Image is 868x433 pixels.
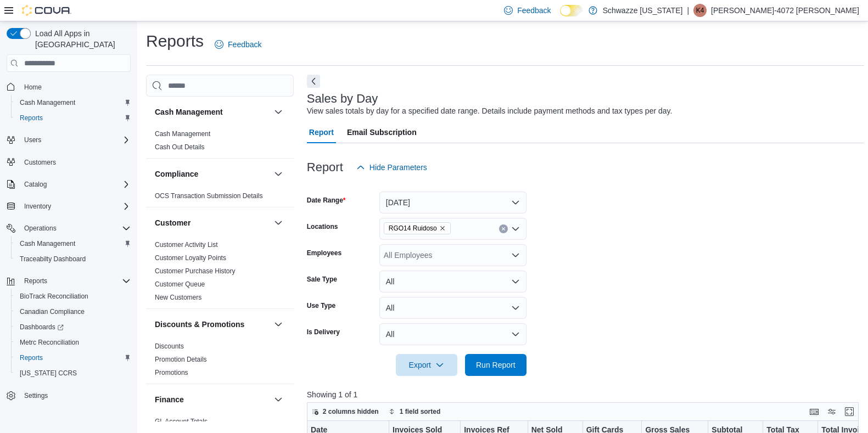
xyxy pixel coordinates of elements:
[24,202,51,211] span: Inventory
[155,342,184,351] span: Discounts
[155,168,198,179] h3: Compliance
[15,96,131,109] span: Cash Management
[2,132,135,148] button: Users
[272,216,285,229] button: Customer
[24,83,42,92] span: Home
[155,254,226,262] span: Customer Loyalty Points
[808,405,821,418] button: Keyboard shortcuts
[2,387,135,403] button: Settings
[2,154,135,170] button: Customers
[11,110,135,126] button: Reports
[11,289,135,304] button: BioTrack Reconciliation
[307,301,335,310] label: Use Type
[15,96,80,109] a: Cash Management
[155,267,236,275] span: Customer Purchase History
[15,252,90,266] a: Traceabilty Dashboard
[307,75,320,88] button: Next
[20,292,88,301] span: BioTrack Reconciliation
[323,407,379,416] span: 2 columns hidden
[402,354,451,376] span: Export
[20,114,43,122] span: Reports
[31,28,131,50] span: Load All Apps in [GEOGRAPHIC_DATA]
[155,356,207,363] a: Promotion Details
[2,221,135,236] button: Operations
[7,74,131,432] nav: Complex example
[155,394,184,405] h3: Finance
[347,121,417,143] span: Email Subscription
[155,106,223,117] h3: Cash Management
[22,5,71,16] img: Cova
[155,130,210,138] a: Cash Management
[396,354,457,376] button: Export
[20,200,55,213] button: Inventory
[15,305,131,318] span: Canadian Compliance
[24,180,47,189] span: Catalog
[20,389,52,402] a: Settings
[24,277,47,285] span: Reports
[155,280,205,288] a: Customer Queue
[155,368,188,377] span: Promotions
[400,407,441,416] span: 1 field sorted
[20,338,79,347] span: Metrc Reconciliation
[20,200,131,213] span: Inventory
[155,143,205,151] a: Cash Out Details
[20,353,43,362] span: Reports
[379,271,527,293] button: All
[155,143,205,151] span: Cash Out Details
[146,189,294,207] div: Compliance
[696,4,704,17] span: K4
[15,237,80,250] a: Cash Management
[20,239,75,248] span: Cash Management
[15,336,83,349] a: Metrc Reconciliation
[155,241,218,249] a: Customer Activity List
[155,217,191,228] h3: Customer
[24,391,48,400] span: Settings
[24,136,41,144] span: Users
[155,254,226,262] a: Customer Loyalty Points
[2,177,135,192] button: Catalog
[2,78,135,94] button: Home
[307,196,346,205] label: Date Range
[155,417,208,426] span: GL Account Totals
[20,155,131,169] span: Customers
[511,251,520,260] button: Open list of options
[15,111,131,125] span: Reports
[465,354,527,376] button: Run Report
[272,167,285,181] button: Compliance
[155,192,263,200] span: OCS Transaction Submission Details
[307,161,343,174] h3: Report
[307,249,341,257] label: Employees
[307,275,337,284] label: Sale Type
[155,319,244,330] h3: Discounts & Promotions
[389,223,437,234] span: RGO14 Ruidoso
[155,267,236,275] a: Customer Purchase History
[15,111,47,125] a: Reports
[307,92,378,105] h3: Sales by Day
[146,30,204,52] h1: Reports
[15,252,131,266] span: Traceabilty Dashboard
[11,350,135,365] button: Reports
[15,367,81,380] a: [US_STATE] CCRS
[11,365,135,381] button: [US_STATE] CCRS
[15,237,131,250] span: Cash Management
[2,199,135,214] button: Inventory
[11,335,135,350] button: Metrc Reconciliation
[11,251,135,267] button: Traceabilty Dashboard
[272,105,285,119] button: Cash Management
[20,274,52,288] button: Reports
[511,224,520,233] button: Open list of options
[155,418,208,425] a: GL Account Totals
[155,394,270,405] button: Finance
[560,5,583,16] input: Dark Mode
[15,320,68,334] a: Dashboards
[155,294,201,301] a: New Customers
[352,156,432,178] button: Hide Parameters
[272,318,285,331] button: Discounts & Promotions
[20,156,60,169] a: Customers
[307,222,338,231] label: Locations
[379,323,527,345] button: All
[20,222,61,235] button: Operations
[20,369,77,378] span: [US_STATE] CCRS
[2,273,135,289] button: Reports
[15,367,131,380] span: Washington CCRS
